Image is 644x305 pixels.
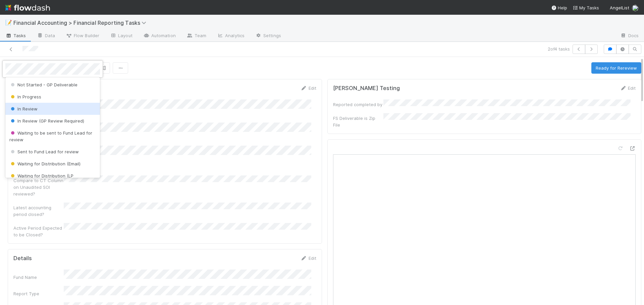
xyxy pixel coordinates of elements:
[9,106,38,111] span: In Review
[9,173,73,185] span: Waiting for Distribution (LP Dashboard)
[9,130,92,142] span: Waiting to be sent to Fund Lead for review
[9,94,41,99] span: In Progress
[9,82,77,87] span: Not Started - GP Deliverable
[9,161,80,166] span: Waiting for Distribution (Email)
[9,149,79,154] span: Sent to Fund Lead for review
[9,118,84,124] span: In Review (GP Review Required)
